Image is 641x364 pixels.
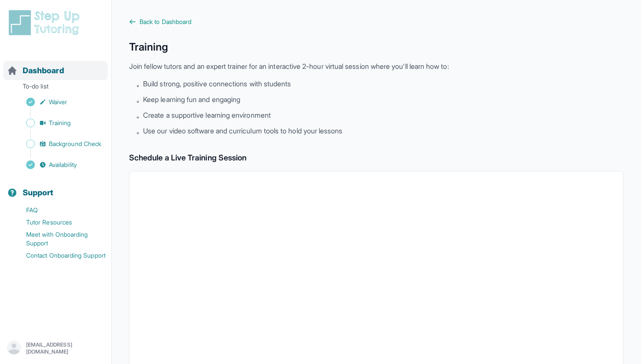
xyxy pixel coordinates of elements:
[136,112,140,122] span: •
[49,98,67,106] span: Waiver
[143,94,240,105] span: Keep learning fun and engaging
[7,65,64,77] a: Dashboard
[7,249,111,262] a: Contact Onboarding Support
[129,61,624,71] p: Join fellow tutors and an expert trainer for an interactive 2-hour virtual session where you'll l...
[129,152,624,164] h2: Schedule a Live Training Session
[143,110,271,120] span: Create a supportive learning environment
[143,126,342,136] span: Use our video software and curriculum tools to hold your lessons
[136,96,140,106] span: •
[7,9,85,37] img: logo
[7,228,111,249] a: Meet with Onboarding Support
[136,80,140,91] span: •
[136,127,140,138] span: •
[23,65,64,77] span: Dashboard
[129,40,624,54] h1: Training
[140,17,191,26] span: Back to Dashboard
[7,340,104,356] button: [EMAIL_ADDRESS][DOMAIN_NAME]
[23,187,54,199] span: Support
[3,51,108,80] button: Dashboard
[7,138,111,150] a: Background Check
[3,173,108,202] button: Support
[143,78,291,89] span: Build strong, positive connections with students
[7,117,111,129] a: Training
[49,139,101,148] span: Background Check
[129,17,624,26] a: Back to Dashboard
[7,96,111,108] a: Waiver
[7,216,111,228] a: Tutor Resources
[26,341,104,355] p: [EMAIL_ADDRESS][DOMAIN_NAME]
[49,119,71,127] span: Training
[49,160,77,169] span: Availability
[7,204,111,216] a: FAQ
[7,159,111,171] a: Availability
[3,82,108,94] p: To-do list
